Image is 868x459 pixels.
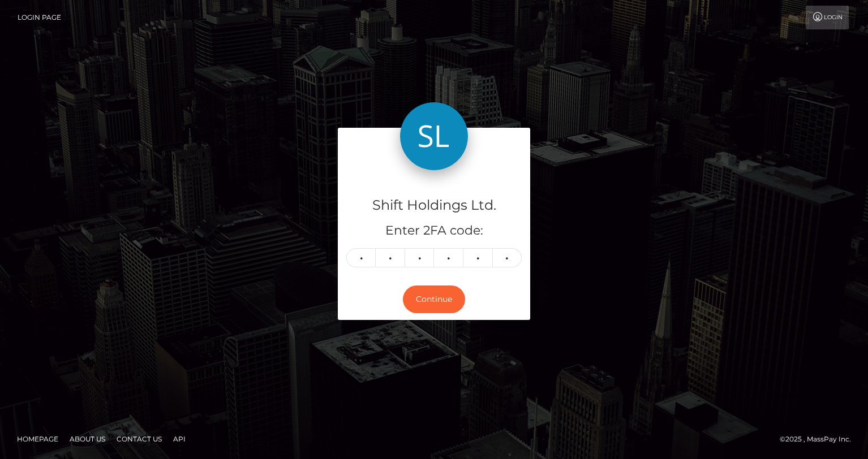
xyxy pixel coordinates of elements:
h4: Shift Holdings Ltd. [346,196,522,215]
a: About Us [65,430,110,448]
a: API [169,430,190,448]
a: Homepage [12,430,63,448]
a: Login [806,6,849,29]
img: Shift Holdings Ltd. [400,102,468,170]
h5: Enter 2FA code: [346,222,522,240]
a: Login Page [18,6,61,29]
div: © 2025 , MassPay Inc. [780,433,860,445]
a: Contact Us [112,430,166,448]
button: Continue [403,285,465,313]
